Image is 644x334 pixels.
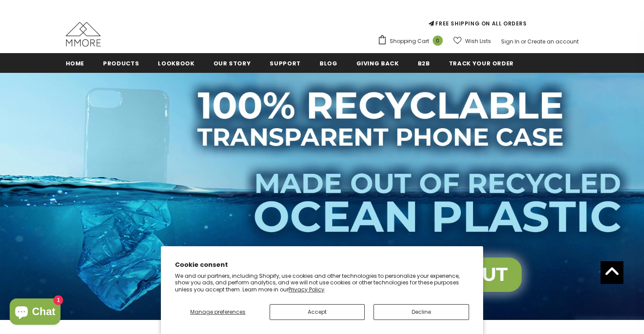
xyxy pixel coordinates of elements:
[465,37,491,46] span: Wish Lists
[175,304,261,320] button: Manage preferences
[374,304,469,320] button: Decline
[521,38,526,45] span: or
[377,35,447,48] a: Shopping Cart 0
[213,53,251,73] a: Our Story
[356,59,399,68] span: Giving back
[433,36,443,46] span: 0
[270,59,301,68] span: support
[175,260,469,269] h2: Cookie consent
[320,53,338,73] a: Blog
[453,33,491,49] a: Wish Lists
[527,38,579,45] a: Create an account
[418,53,430,73] a: B2B
[501,38,519,45] a: Sign In
[7,298,63,327] inbox-online-store-chat: Shopify online store chat
[66,59,85,68] span: Home
[270,53,301,73] a: support
[213,59,251,68] span: Our Story
[66,53,85,73] a: Home
[390,37,429,46] span: Shopping Cart
[449,59,514,68] span: Track your order
[288,286,324,293] a: Privacy Policy
[175,273,469,293] p: We and our partners, including Shopify, use cookies and other technologies to personalize your ex...
[158,53,194,73] a: Lookbook
[449,53,514,73] a: Track your order
[103,53,139,73] a: Products
[158,59,194,68] span: Lookbook
[270,304,365,320] button: Accept
[103,59,139,68] span: Products
[418,59,430,68] span: B2B
[66,22,101,47] img: MMORE Cases
[356,53,399,73] a: Giving back
[190,308,246,316] span: Manage preferences
[320,59,338,68] span: Blog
